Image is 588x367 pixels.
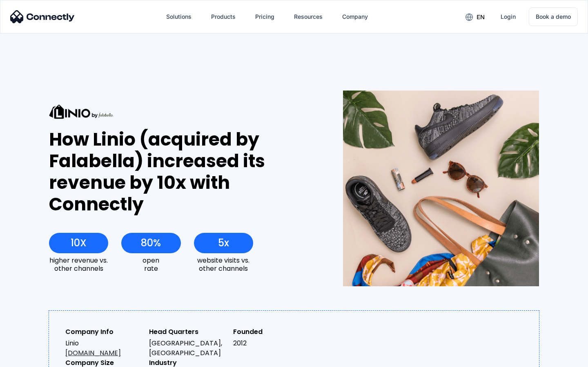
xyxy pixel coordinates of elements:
a: Pricing [249,7,281,27]
div: 5x [218,237,229,249]
div: Company Info [65,327,143,337]
div: 2012 [233,338,310,348]
div: website visits vs. other channels [194,256,253,272]
div: Founded [233,327,310,337]
div: How Linio (acquired by Falabella) increased its revenue by 10x with Connectly [49,129,313,215]
div: open rate [121,256,180,272]
div: Pricing [255,11,274,22]
div: [GEOGRAPHIC_DATA], [GEOGRAPHIC_DATA] [149,338,226,358]
div: Linio [65,338,143,358]
div: Login [501,11,516,22]
div: Solutions [166,11,192,22]
div: Products [205,7,242,27]
ul: Language list [16,353,49,364]
div: 80% [141,237,161,249]
div: Resources [294,11,323,22]
div: Company [336,7,374,27]
div: higher revenue vs. other channels [49,256,108,272]
div: Solutions [160,7,198,27]
div: Head Quarters [149,327,226,337]
aside: Language selected: English [8,353,49,364]
a: Book a demo [529,7,578,26]
img: Connectly Logo [10,10,75,23]
div: Company [342,11,368,22]
a: [DOMAIN_NAME] [65,348,121,358]
a: Login [494,7,522,27]
div: en [459,11,491,23]
div: en [477,11,485,23]
div: Resources [287,7,329,27]
div: 10X [71,237,87,249]
div: Products [211,11,236,22]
